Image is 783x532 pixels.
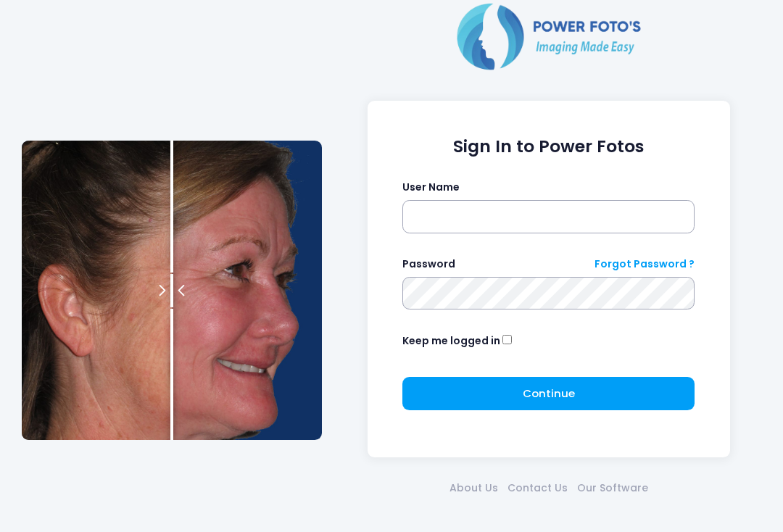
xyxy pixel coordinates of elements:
label: Password [402,257,455,272]
a: Contact Us [502,481,572,496]
span: Continue [523,386,575,401]
a: Our Software [572,481,652,496]
a: About Us [444,481,502,496]
a: Forgot Password ? [594,257,695,272]
button: Continue [402,377,695,410]
label: Keep me logged in [402,333,500,349]
h1: Sign In to Power Fotos [402,136,695,157]
label: User Name [402,180,460,195]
